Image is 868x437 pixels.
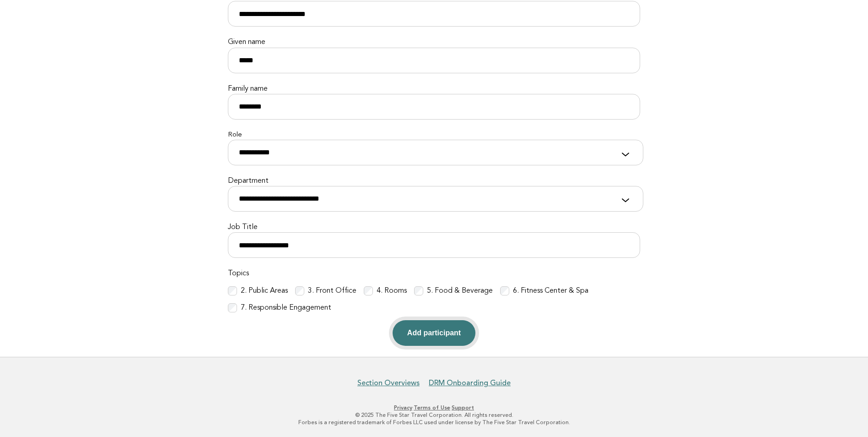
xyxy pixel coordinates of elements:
[154,419,714,426] p: Forbes is a registered trademark of Forbes LLC used under license by The Five Star Travel Corpora...
[241,303,331,313] label: 7. Responsible Engagement
[427,286,493,296] label: 5. Food & Beverage
[228,269,640,279] label: Topics
[154,411,714,419] p: © 2025 The Five Star Travel Corporation. All rights reserved.
[513,286,588,296] label: 6. Fitness Center & Spa
[241,286,288,296] label: 2. Public Areas
[228,223,640,232] label: Job Title
[452,404,474,411] a: Support
[228,131,640,140] label: Role
[394,404,412,411] a: Privacy
[357,378,420,388] a: Section Overviews
[377,286,407,296] label: 4. Rooms
[228,84,640,94] label: Family name
[308,286,356,296] label: 3. Front Office
[393,320,475,346] button: Add participant
[228,176,640,186] label: Department
[429,378,511,388] a: DRM Onboarding Guide
[154,404,714,411] p: · ·
[414,404,450,411] a: Terms of Use
[228,38,640,47] label: Given name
